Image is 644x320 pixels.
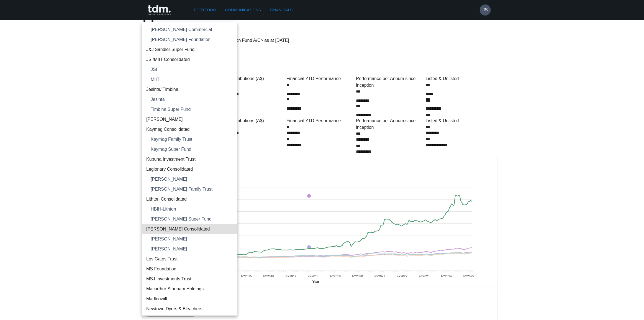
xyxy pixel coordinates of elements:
span: JSI [151,66,233,73]
span: Newtown Dyers & Bleachers [146,306,233,312]
span: Macarthur Stanham Holdings [146,286,233,292]
span: Kupuna Investment Trust [146,156,233,163]
span: Jesinta/ Timbina [146,86,233,93]
span: [PERSON_NAME] [151,176,233,183]
span: Kaymag Super Fund [151,146,233,153]
span: MSJ Investments Trust [146,276,233,282]
span: MS Foundation [146,266,233,272]
span: Timbina Super Fund [151,106,233,113]
span: MIIT [151,76,233,83]
span: JSI/MIIT Consolidated [146,56,233,63]
span: Los Gatos Trust [146,256,233,262]
span: [PERSON_NAME] [146,116,233,123]
span: [PERSON_NAME] Consolidated [146,226,233,232]
span: [PERSON_NAME] Family Trust [151,186,233,193]
span: Lithton Consolidated [146,196,233,203]
span: [PERSON_NAME] [151,236,233,242]
span: [PERSON_NAME] Super Fund [151,216,233,222]
span: [PERSON_NAME] Commercial [151,26,233,33]
span: [PERSON_NAME] Foundation [151,36,233,43]
span: Kaymag Consolidated [146,126,233,133]
span: [PERSON_NAME] [151,246,233,252]
span: HBIH-Lithton [151,206,233,213]
span: Madleowill [146,296,233,302]
span: Legionary Consolidated [146,166,233,173]
span: J&J Sandler Super Fund [146,46,233,53]
span: Kaymag Family Trust [151,136,233,143]
span: Jesinta [151,96,233,103]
